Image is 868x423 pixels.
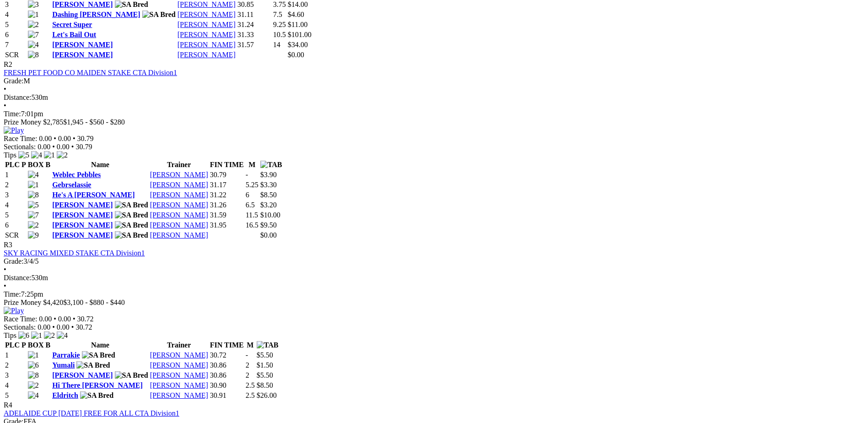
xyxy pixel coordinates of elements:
img: SA Bred [115,221,148,229]
text: 14 [273,41,280,49]
a: SKY RACING MIXED STAKE CTA Division1 [4,249,145,257]
span: 0.00 [39,135,52,142]
span: $8.50 [260,191,277,199]
td: 31.57 [237,40,272,49]
span: $1.50 [257,361,273,369]
td: SCR [5,50,27,60]
a: [PERSON_NAME] [150,351,208,359]
text: 16.5 [246,221,259,229]
text: - [246,351,248,359]
img: 2 [28,221,39,229]
img: SA Bred [115,371,148,380]
div: Prize Money $4,420 [4,298,864,307]
a: [PERSON_NAME] [178,31,236,38]
img: Play [4,126,24,135]
div: 530m [4,274,864,282]
text: 3.75 [273,0,286,8]
span: PLC [5,341,20,349]
img: SA Bred [80,391,113,400]
td: 4 [5,10,27,19]
img: 1 [28,351,39,359]
td: 30.86 [210,371,244,380]
img: 2 [28,381,39,390]
span: R2 [4,60,12,68]
span: R3 [4,241,12,249]
img: 1 [28,181,39,189]
td: 30.72 [210,351,244,360]
div: Prize Money $2,785 [4,118,864,126]
a: [PERSON_NAME] [150,171,208,179]
span: 0.00 [57,143,70,151]
span: • [4,85,6,93]
span: • [54,135,56,142]
img: 7 [28,31,39,39]
span: P [22,341,26,349]
td: 31.59 [210,211,244,220]
td: 1 [5,351,27,360]
text: 9.25 [273,21,286,28]
td: 30.86 [210,361,244,370]
img: 3 [28,0,39,9]
td: 2 [5,180,27,190]
img: SA Bred [142,11,176,19]
img: SA Bred [82,351,115,359]
img: 4 [57,331,68,340]
div: 530m [4,93,864,102]
span: 30.72 [75,323,92,331]
a: [PERSON_NAME] [52,51,113,59]
text: 10.5 [273,31,286,38]
img: 6 [28,361,39,369]
text: 2 [246,361,249,369]
a: He's A [PERSON_NAME] [52,191,135,199]
span: Distance: [4,274,31,282]
span: • [4,102,6,109]
span: Tips [4,151,16,159]
th: M [245,341,255,350]
img: 2 [57,151,68,159]
td: 31.11 [237,10,272,19]
span: Race Time: [4,135,37,142]
a: [PERSON_NAME] [150,201,208,209]
span: $11.00 [288,21,307,28]
span: BOX [28,341,44,349]
a: [PERSON_NAME] [150,181,208,189]
img: 1 [28,11,39,19]
span: 0.00 [58,315,71,323]
text: 2.5 [246,391,255,399]
td: 2 [5,361,27,370]
a: ADELAIDE CUP [DATE] FREE FOR ALL CTA Division1 [4,409,179,417]
span: $0.00 [288,51,304,59]
span: • [4,266,6,273]
span: B [45,161,50,168]
a: [PERSON_NAME] [52,0,113,8]
td: 6 [5,221,27,230]
span: Grade: [4,77,24,85]
text: 5.25 [246,181,259,189]
td: 5 [5,211,27,220]
span: 0.00 [57,323,70,331]
span: $3.20 [260,201,277,209]
a: [PERSON_NAME] [52,41,113,49]
span: $10.00 [260,211,280,219]
span: $14.00 [288,0,308,8]
img: 7 [28,211,39,219]
img: 4 [28,391,39,400]
span: • [71,143,74,151]
text: 11.5 [246,211,258,219]
span: $3.90 [260,171,277,179]
img: 5 [18,151,29,159]
span: $3,100 - $880 - $440 [63,298,125,306]
span: $4.60 [288,11,304,18]
a: [PERSON_NAME] [52,211,113,219]
span: B [45,341,50,349]
span: BOX [28,161,44,168]
a: [PERSON_NAME] [150,221,208,229]
span: $3.30 [260,181,277,189]
td: 31.24 [237,20,272,29]
text: 2 [246,371,249,379]
span: $26.00 [257,391,277,399]
img: 5 [28,201,39,209]
text: 2.5 [246,381,255,389]
span: $5.50 [257,371,273,379]
td: 31.95 [210,221,244,230]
